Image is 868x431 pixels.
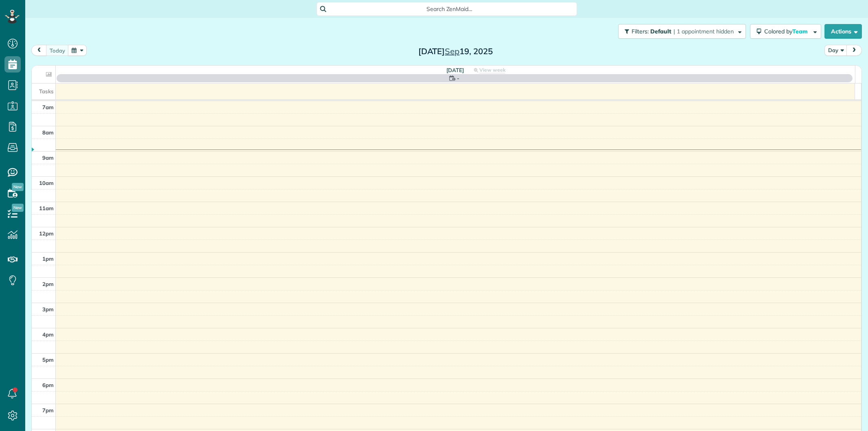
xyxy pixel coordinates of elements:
span: View week [479,67,505,73]
button: Day [824,45,847,56]
span: [DATE] [446,67,464,73]
button: today [46,45,69,56]
span: 11am [39,205,54,211]
span: New [12,204,24,212]
span: 8am [42,129,54,136]
span: 1pm [42,255,54,262]
span: - [457,74,459,82]
a: Filters: Default | 1 appointment hidden [614,24,746,39]
span: Filters: [632,28,649,35]
span: | 1 appointment hidden [673,28,734,35]
span: Colored by [764,28,811,35]
button: next [846,45,862,56]
span: 7pm [42,407,54,413]
span: 12pm [39,230,54,237]
span: 7am [42,104,54,110]
button: Colored byTeam [750,24,821,39]
h2: [DATE] 19, 2025 [404,47,506,56]
button: prev [31,45,47,56]
button: Actions [824,24,862,39]
span: 9am [42,154,54,161]
span: New [12,183,24,191]
span: Team [792,28,809,35]
span: 6pm [42,382,54,388]
span: Default [650,28,672,35]
span: 4pm [42,331,54,338]
span: 5pm [42,356,54,363]
span: Tasks [39,88,54,95]
span: 3pm [42,306,54,312]
span: 2pm [42,281,54,287]
span: 10am [39,180,54,186]
button: Filters: Default | 1 appointment hidden [618,24,746,39]
span: Sep [445,46,459,56]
